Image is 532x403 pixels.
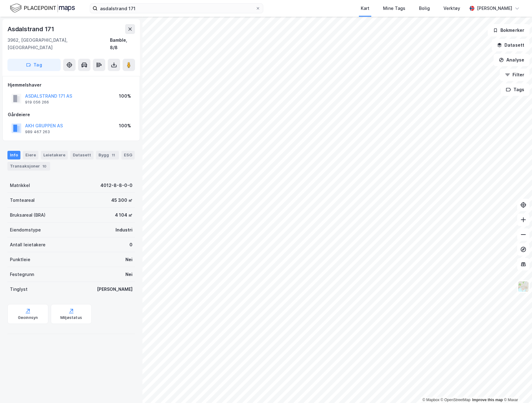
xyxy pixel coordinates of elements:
[501,373,532,403] div: Kontrollprogram for chat
[10,182,30,189] div: Matrikkel
[70,151,94,159] div: Datasett
[10,241,46,248] div: Antall leietakere
[41,151,68,159] div: Leietakere
[60,315,82,320] div: Miljøstatus
[10,226,41,234] div: Eiendomstype
[110,36,135,51] div: Bamble, 8/8
[10,197,35,204] div: Tomteareal
[500,69,530,81] button: Filter
[116,226,133,234] div: Industri
[110,152,116,158] div: 11
[494,54,530,66] button: Analyse
[517,281,529,292] img: Z
[119,92,131,100] div: 100%
[18,315,38,320] div: Geoinnsyn
[23,151,38,159] div: Eiere
[10,271,34,278] div: Festegrunn
[97,286,133,293] div: [PERSON_NAME]
[361,5,369,12] div: Kart
[125,271,133,278] div: Nei
[443,5,460,12] div: Verktøy
[96,151,119,159] div: Bygg
[115,211,133,219] div: 4 104 ㎡
[7,162,50,171] div: Transaksjoner
[10,286,28,293] div: Tinglyst
[8,111,135,118] div: Gårdeiere
[7,36,110,51] div: 3962, [GEOGRAPHIC_DATA], [GEOGRAPHIC_DATA]
[8,81,135,89] div: Hjemmelshaver
[25,100,49,105] div: 919 056 266
[492,39,530,51] button: Datasett
[25,129,50,134] div: 989 467 263
[501,83,530,96] button: Tags
[129,241,133,248] div: 0
[419,5,430,12] div: Bolig
[121,151,135,159] div: ESG
[422,398,439,402] a: Mapbox
[7,24,55,34] div: Asdalstrand 171
[7,59,61,71] button: Tag
[472,398,503,402] a: Improve this map
[488,24,530,36] button: Bokmerker
[501,373,532,403] iframe: Chat Widget
[10,211,46,219] div: Bruksareal (BRA)
[98,4,255,13] input: Søk på adresse, matrikkel, gårdeiere, leietakere eller personer
[100,182,133,189] div: 4012-8-8-0-0
[41,163,48,169] div: 10
[10,3,75,14] img: logo.f888ab2527a4732fd821a326f86c7f29.svg
[111,197,133,204] div: 45 300 ㎡
[383,5,405,12] div: Mine Tags
[119,122,131,129] div: 100%
[441,398,471,402] a: OpenStreetMap
[10,256,30,263] div: Punktleie
[125,256,133,263] div: Nei
[7,151,20,159] div: Info
[477,5,512,12] div: [PERSON_NAME]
